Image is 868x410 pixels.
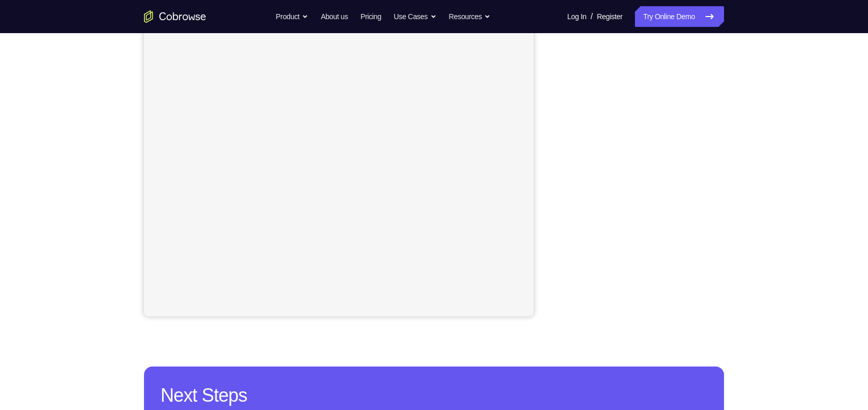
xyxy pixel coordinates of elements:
a: Register [597,6,623,27]
button: Product [276,6,309,27]
a: Try Online Demo [635,6,724,27]
a: Log In [567,6,586,27]
a: About us [321,6,348,27]
button: Resources [449,6,491,27]
span: / [590,10,592,23]
h2: Next Steps [161,383,707,408]
a: Pricing [360,6,381,27]
a: Go to the home page [144,10,206,23]
button: Use Cases [394,6,436,27]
